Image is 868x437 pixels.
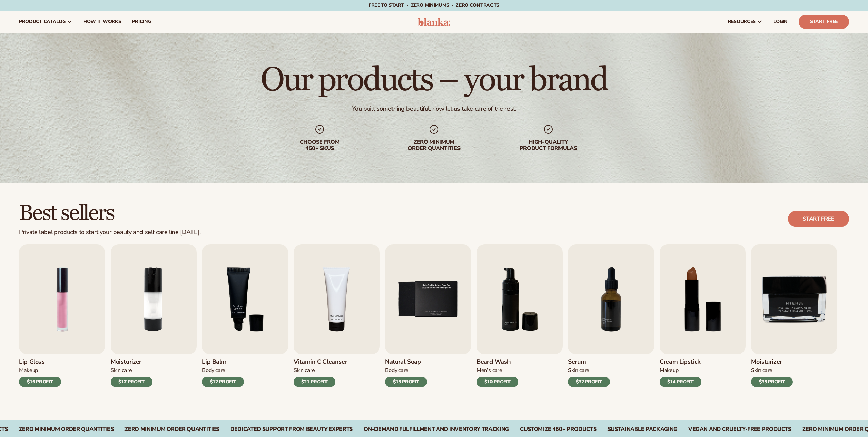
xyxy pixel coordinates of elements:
[202,367,244,374] div: Body Care
[768,11,793,33] a: LOGIN
[477,244,563,387] a: 6 / 9
[688,426,791,433] div: VEGAN AND CRUELTY-FREE PRODUCTS
[111,244,197,387] a: 2 / 9
[568,367,610,374] div: Skin Care
[660,244,746,387] a: 8 / 9
[660,377,701,387] div: $14 PROFIT
[477,358,518,366] h3: Beard Wash
[788,211,849,227] a: Start free
[111,358,152,366] h3: Moisturizer
[418,18,450,26] img: logo
[385,377,427,387] div: $15 PROFIT
[385,244,471,387] a: 5 / 9
[352,105,516,113] div: You built something beautiful, now let us take care of the rest.
[773,19,788,25] span: LOGIN
[385,367,427,374] div: Body Care
[83,19,121,25] span: How It Works
[19,358,61,366] h3: Lip Gloss
[294,358,347,366] h3: Vitamin C Cleanser
[568,377,610,387] div: $32 PROFIT
[202,377,244,387] div: $12 PROFIT
[294,377,335,387] div: $21 PROFIT
[660,367,701,374] div: Makeup
[364,426,509,433] div: On-Demand Fulfillment and Inventory Tracking
[568,244,654,387] a: 7 / 9
[132,19,151,25] span: pricing
[369,2,499,9] span: Free to start · ZERO minimums · ZERO contracts
[261,64,607,97] h1: Our products – your brand
[19,426,114,433] div: Zero Minimum Order QuantitieS
[202,244,288,387] a: 3 / 9
[660,358,701,366] h3: Cream Lipstick
[19,202,201,225] h2: Best sellers
[390,139,478,152] div: Zero minimum order quantities
[728,19,756,25] span: resources
[230,426,353,433] div: Dedicated Support From Beauty Experts
[127,11,156,33] a: pricing
[751,244,837,387] a: 9 / 9
[520,426,597,433] div: CUSTOMIZE 450+ PRODUCTS
[751,367,793,374] div: Skin Care
[78,11,127,33] a: How It Works
[19,19,66,25] span: product catalog
[385,358,427,366] h3: Natural Soap
[19,244,105,387] a: 1 / 9
[276,139,363,152] div: Choose from 450+ Skus
[477,377,518,387] div: $10 PROFIT
[19,367,61,374] div: Makeup
[751,358,793,366] h3: Moisturizer
[751,377,793,387] div: $35 PROFIT
[111,367,152,374] div: Skin Care
[202,358,244,366] h3: Lip Balm
[294,367,347,374] div: Skin Care
[19,377,61,387] div: $16 PROFIT
[722,11,768,33] a: resources
[505,139,592,152] div: High-quality product formulas
[14,11,78,33] a: product catalog
[294,244,380,387] a: 4 / 9
[568,358,610,366] h3: Serum
[799,15,849,29] a: Start Free
[124,426,219,433] div: Zero Minimum Order QuantitieS
[477,367,518,374] div: Men’s Care
[111,377,152,387] div: $17 PROFIT
[607,426,678,433] div: SUSTAINABLE PACKAGING
[19,229,201,236] div: Private label products to start your beauty and self care line [DATE].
